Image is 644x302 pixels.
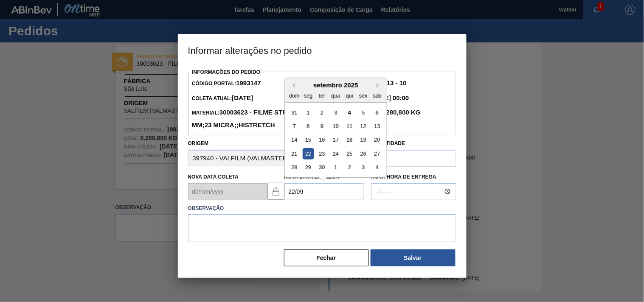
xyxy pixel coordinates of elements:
strong: 1993147 [236,79,261,87]
div: Choose quarta-feira, 24 de setembro de 2025 [330,148,341,159]
div: Choose terça-feira, 30 de setembro de 2025 [316,162,327,173]
label: Informações do Pedido [192,69,261,75]
div: seg [302,89,314,101]
div: Choose domingo, 7 de setembro de 2025 [289,120,300,132]
button: locked [267,183,284,200]
input: dd/mm/yyyy [188,183,267,200]
div: Choose segunda-feira, 1 de setembro de 2025 [302,106,314,118]
div: Choose quarta-feira, 17 de setembro de 2025 [330,134,341,145]
div: Choose domingo, 14 de setembro de 2025 [289,134,300,145]
div: Choose quinta-feira, 4 de setembro de 2025 [343,106,355,118]
div: Choose quinta-feira, 11 de setembro de 2025 [343,120,355,132]
div: Choose quinta-feira, 2 de outubro de 2025 [343,162,355,173]
h3: Informar alterações no pedido [178,34,467,66]
label: Nova Hora de Entrega [371,171,456,183]
div: Choose quarta-feira, 10 de setembro de 2025 [330,120,341,132]
img: locked [271,186,281,196]
div: Choose terça-feira, 2 de setembro de 2025 [316,106,327,118]
div: Choose sexta-feira, 26 de setembro de 2025 [357,148,369,159]
div: Choose sexta-feira, 12 de setembro de 2025 [357,120,369,132]
div: Choose sábado, 20 de setembro de 2025 [371,134,382,145]
strong: [DATE] [232,94,253,101]
div: sex [357,89,369,101]
span: Material: [192,110,317,129]
label: Nova Data Entrega [284,174,340,180]
div: Choose sábado, 27 de setembro de 2025 [371,148,382,159]
div: Choose segunda-feira, 29 de setembro de 2025 [302,162,314,173]
button: Next Month [377,82,382,88]
div: Choose segunda-feira, 15 de setembro de 2025 [302,134,314,145]
div: Choose domingo, 21 de setembro de 2025 [289,148,300,159]
button: Previous Month [289,82,295,88]
div: Choose terça-feira, 23 de setembro de 2025 [316,148,327,159]
strong: [DATE] 00:00 [370,94,409,101]
button: Fechar [284,249,369,266]
div: Choose quarta-feira, 1 de outubro de 2025 [330,162,341,173]
div: Choose sexta-feira, 5 de setembro de 2025 [357,106,369,118]
label: Observação [188,202,456,215]
div: ter [316,89,327,101]
div: Choose sexta-feira, 3 de outubro de 2025 [357,162,369,173]
div: Choose sábado, 6 de setembro de 2025 [371,106,382,118]
div: Choose sábado, 13 de setembro de 2025 [371,120,382,132]
div: Choose quinta-feira, 25 de setembro de 2025 [343,148,355,159]
div: qui [343,89,355,101]
div: Choose terça-feira, 9 de setembro de 2025 [316,120,327,132]
strong: 30003623 - FILME STRETCH;500 MM;23 MICRA;;HISTRETCH [192,109,317,129]
input: dd/mm/yyyy [284,183,364,200]
div: Choose domingo, 28 de setembro de 2025 [289,162,300,173]
label: Quantidade [371,140,405,146]
span: Coleta Atual: [192,95,253,101]
div: qua [330,89,341,101]
strong: 9.280,800 KG [379,109,421,116]
div: Choose domingo, 31 de agosto de 2025 [289,106,300,118]
div: sab [371,89,382,101]
div: Choose quinta-feira, 18 de setembro de 2025 [343,134,355,145]
label: Nova Data Coleta [188,174,239,180]
div: Choose sexta-feira, 19 de setembro de 2025 [357,134,369,145]
span: Código Portal: [192,81,261,87]
div: Choose sábado, 4 de outubro de 2025 [371,162,382,173]
button: Salvar [371,249,456,266]
div: dom [289,89,300,101]
div: setembro 2025 [285,81,387,89]
div: Choose quarta-feira, 3 de setembro de 2025 [330,106,341,118]
div: Choose terça-feira, 16 de setembro de 2025 [316,134,327,145]
div: Choose segunda-feira, 22 de setembro de 2025 [302,148,314,159]
label: Origem [188,140,209,146]
div: Choose segunda-feira, 8 de setembro de 2025 [302,120,314,132]
div: month 2025-09 [287,105,384,174]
